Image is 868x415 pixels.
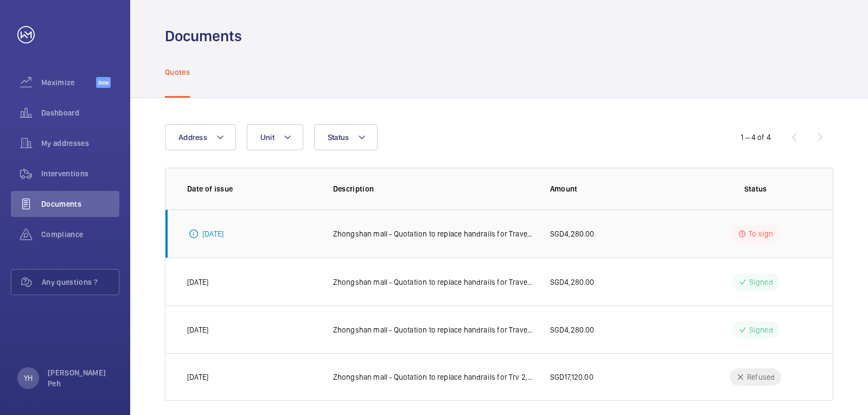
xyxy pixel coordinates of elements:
[165,124,236,150] button: Address
[247,124,303,150] button: Unit
[333,183,533,194] p: Description
[187,277,208,288] p: [DATE]
[749,228,773,239] p: To sign
[741,132,771,143] div: 1 – 4 of 4
[550,183,683,194] p: Amount
[178,133,207,142] span: Address
[24,373,33,384] p: YH
[41,77,96,88] span: Maximize
[41,168,119,179] span: Interventions
[550,228,595,239] p: SGD4,280.00
[747,372,775,382] p: Refused
[260,133,275,142] span: Unit
[41,138,119,149] span: My addresses
[187,183,316,194] p: Date of issue
[42,277,119,288] span: Any questions ?
[96,77,111,88] span: Beta
[333,228,533,239] p: Zhongshan mall - Quotation to replace handrails for Travelator 5
[328,133,349,142] span: Status
[314,124,378,150] button: Status
[165,67,190,78] p: Quotes
[202,228,224,239] p: [DATE]
[749,324,773,335] p: Signed
[41,107,119,118] span: Dashboard
[48,367,113,389] p: [PERSON_NAME] Peh
[41,199,119,209] span: Documents
[333,277,533,288] p: Zhongshan mall - Quotation to replace handrails for Travelator 8
[41,229,119,240] span: Compliance
[550,372,593,382] p: SGD17,120.00
[333,372,533,382] p: Zhongshan mall - Quotation to replace handrails for Trv 2, 5, 6 & 8
[700,183,811,194] p: Status
[550,277,595,288] p: SGD4,280.00
[187,372,208,382] p: [DATE]
[333,324,533,335] p: Zhongshan mall - Quotation to replace handrails for Travelator 2
[550,324,595,335] p: SGD4,280.00
[165,26,242,46] h1: Documents
[187,324,208,335] p: [DATE]
[749,277,773,288] p: Signed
